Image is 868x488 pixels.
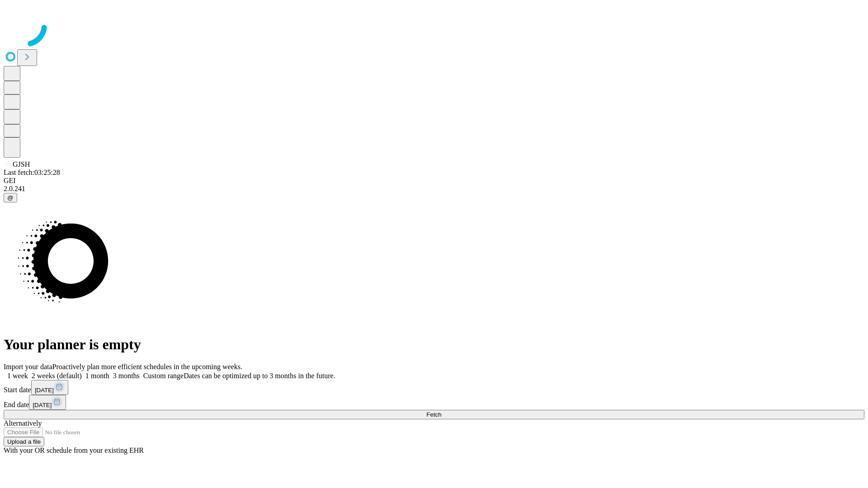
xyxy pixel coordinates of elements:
[143,372,184,380] span: Custom range
[4,177,864,185] div: GEI
[32,372,82,380] span: 2 weeks (default)
[52,363,242,371] span: Proactively plan more efficient schedules in the upcoming weeks.
[113,372,140,380] span: 3 months
[85,372,109,380] span: 1 month
[4,419,42,427] span: Alternatively
[4,363,52,371] span: Import your data
[4,446,144,454] span: With your OR schedule from your existing EHR
[4,193,17,202] button: @
[4,437,44,446] button: Upload a file
[33,402,52,408] span: [DATE]
[426,411,441,418] span: Fetch
[7,194,14,201] span: @
[184,372,335,380] span: Dates can be optimized up to 3 months in the future.
[4,380,864,395] div: Start date
[4,185,864,193] div: 2.0.241
[35,387,54,394] span: [DATE]
[4,169,60,176] span: Last fetch: 03:25:28
[29,395,66,410] button: [DATE]
[4,395,864,410] div: End date
[4,336,864,353] h1: Your planner is empty
[13,160,30,168] span: GJSH
[7,372,28,380] span: 1 week
[31,380,68,395] button: [DATE]
[4,410,864,419] button: Fetch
